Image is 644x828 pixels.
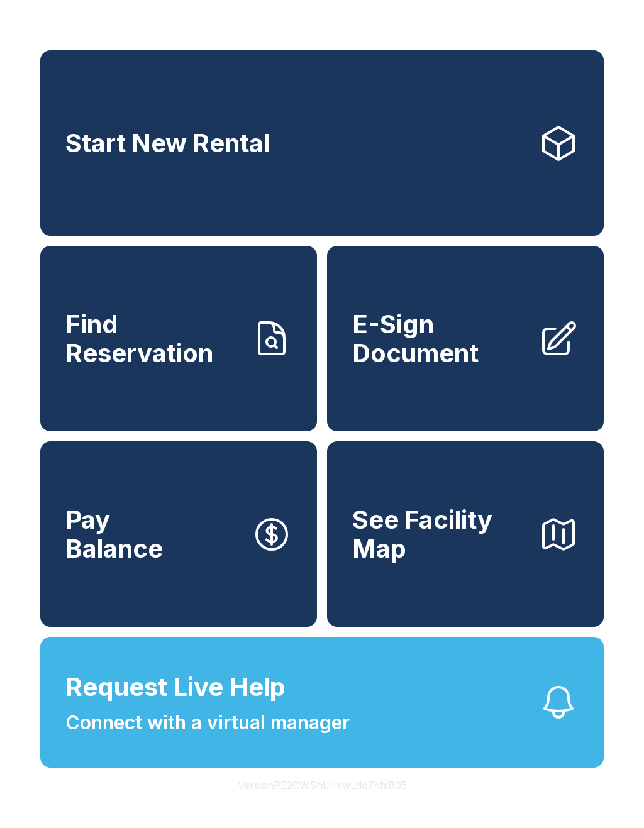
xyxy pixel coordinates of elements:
[65,310,241,367] span: Find Reservation
[327,441,604,627] button: See Facility Map
[352,505,528,563] span: See Facility Map
[40,637,604,768] button: Request Live HelpConnect with a virtual manager
[40,246,317,431] a: Find Reservation
[352,310,528,367] span: E-Sign Document
[40,441,317,627] a: PayBalance
[65,668,286,706] span: Request Live Help
[65,129,270,158] span: Start New Rental
[40,50,604,236] a: Start New Rental
[327,246,604,431] a: E-Sign Document
[228,768,417,803] button: VersionPE2CWShLHxwLdo7nhiB05
[65,505,163,563] span: Pay Balance
[65,709,350,737] span: Connect with a virtual manager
